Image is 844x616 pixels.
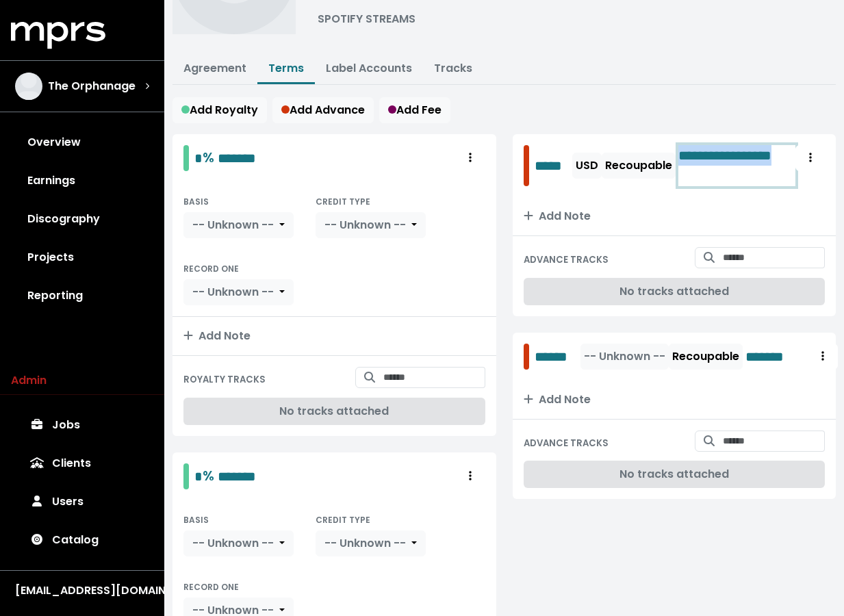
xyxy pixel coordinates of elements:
a: Users [11,483,153,521]
button: USD [572,153,602,179]
img: The selected account / producer [15,73,42,100]
span: -- Unknown -- [192,535,274,551]
small: CREDIT TYPE [316,196,370,207]
span: Add Note [524,208,591,224]
a: Terms [268,60,304,76]
span: % [203,148,214,167]
span: Edit value [535,155,570,176]
span: Edit value [678,145,795,186]
a: Agreement [183,60,246,76]
small: BASIS [183,514,209,526]
button: Add Fee [379,97,450,123]
div: [EMAIL_ADDRESS][DOMAIN_NAME] [15,582,149,599]
small: ADVANCE TRACKS [524,437,609,450]
a: Discography [11,200,153,238]
button: Recoupable [669,344,743,370]
small: RECORD ONE [183,581,239,593]
button: Add Note [172,317,496,355]
span: Recoupable [672,348,739,364]
input: Search for tracks by title and link them to this advance [723,431,825,452]
span: Edit value [194,470,203,483]
span: % [203,466,214,485]
button: -- Unknown -- [580,344,669,370]
span: Recoupable [605,157,672,173]
button: Royalty administration options [808,344,838,370]
span: -- Unknown -- [324,217,406,233]
span: The Orphanage [48,78,136,94]
button: -- Unknown -- [183,212,294,238]
span: Edit value [218,470,256,483]
a: mprs logo [11,27,105,42]
a: Clients [11,444,153,483]
div: SPOTIFY STREAMS [318,11,415,27]
button: Recoupable [602,153,676,179]
button: Add Note [513,197,836,235]
a: Projects [11,238,153,277]
span: Add Advance [281,102,365,118]
a: Jobs [11,406,153,444]
a: Label Accounts [326,60,412,76]
span: Add Royalty [181,102,258,118]
button: -- Unknown -- [316,212,426,238]
input: Search for tracks by title and link them to this royalty [383,367,485,388]
button: [EMAIL_ADDRESS][DOMAIN_NAME] [11,582,153,600]
small: ADVANCE TRACKS [524,253,609,266]
a: Tracks [434,60,472,76]
button: Royalty administration options [795,145,826,171]
button: -- Unknown -- [183,530,294,556]
div: No tracks attached [524,461,826,488]
span: Edit value [745,346,808,367]
a: Catalog [11,521,153,559]
a: Earnings [11,162,153,200]
span: Edit value [194,151,203,165]
button: -- Unknown -- [183,279,294,305]
span: Edit value [218,151,256,165]
button: Add Note [513,381,836,419]
button: Royalty administration options [455,145,485,171]
button: Add Royalty [172,97,267,123]
small: ROYALTY TRACKS [183,373,266,386]
span: Add Note [183,328,251,344]
span: Add Note [524,392,591,407]
a: Reporting [11,277,153,315]
span: -- Unknown -- [324,535,406,551]
input: Search for tracks by title and link them to this advance [723,247,825,268]
span: -- Unknown -- [192,284,274,300]
span: -- Unknown -- [192,217,274,233]
button: -- Unknown -- [316,530,426,556]
a: Overview [11,123,153,162]
span: -- Unknown -- [584,348,665,364]
div: No tracks attached [524,278,826,305]
small: BASIS [183,196,209,207]
button: Royalty administration options [455,463,485,489]
span: Edit value [535,346,578,367]
div: No tracks attached [183,398,485,425]
small: RECORD ONE [183,263,239,274]
span: Add Fee [388,102,442,118]
button: Add Advance [272,97,374,123]
small: CREDIT TYPE [316,514,370,526]
span: USD [576,157,598,173]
